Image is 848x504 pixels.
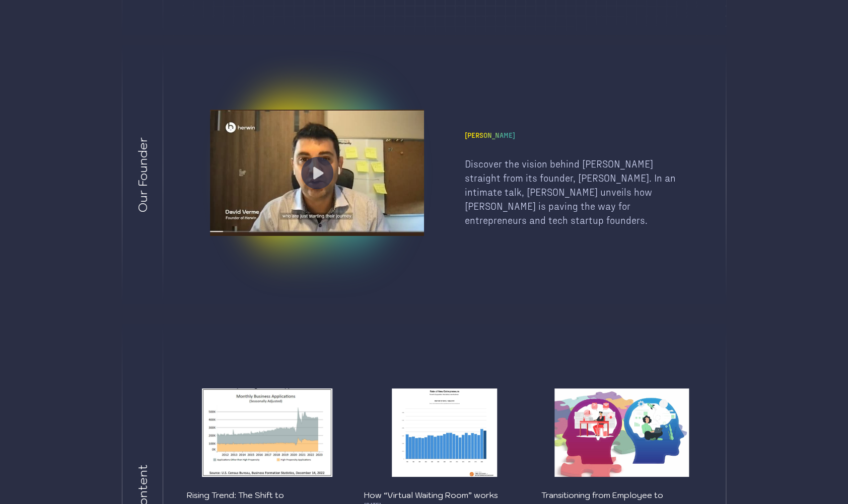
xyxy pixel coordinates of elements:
img: article photo [187,388,348,477]
div: Our Founder [134,137,151,212]
img: article photo [541,388,702,477]
h1: [PERSON_NAME] [464,130,519,140]
img: play icon [301,157,333,189]
div: How “Virtual Waiting Room” works [364,489,498,501]
img: article photo [364,388,525,477]
div: Discover the vision behind [PERSON_NAME] straight from its founder, [PERSON_NAME]. In an intimate... [464,156,678,227]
